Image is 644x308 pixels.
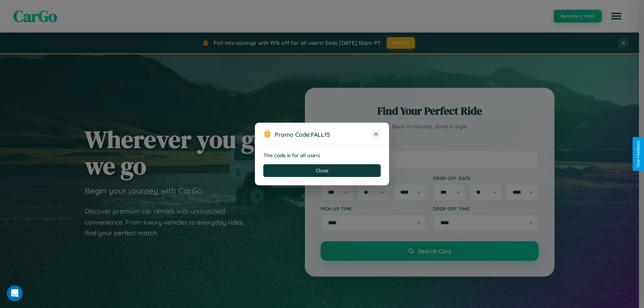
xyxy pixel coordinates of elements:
b: FALL15 [311,131,330,138]
h3: Promo Code: [275,131,371,138]
div: Give Feedback [636,140,641,168]
button: Close [263,164,381,177]
iframe: Intercom live chat [7,285,23,301]
strong: This code is for all users [263,152,320,159]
